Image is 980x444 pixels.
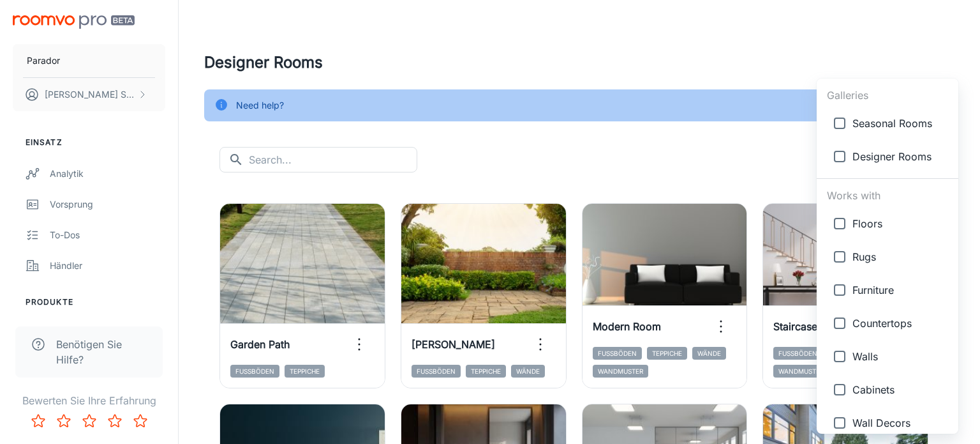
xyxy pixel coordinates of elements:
span: Rugs [852,249,948,264]
span: Floors [852,216,948,231]
span: Cabinets [852,382,948,397]
span: Seasonal Rooms [852,116,948,131]
span: Designer Rooms [852,149,948,164]
span: Walls [852,349,948,364]
span: Countertops [852,316,948,331]
span: Furniture [852,282,948,298]
span: Wall Decors [852,415,948,431]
